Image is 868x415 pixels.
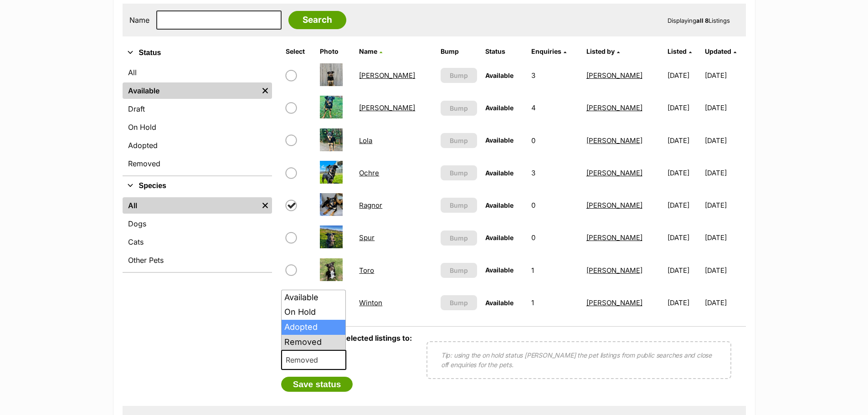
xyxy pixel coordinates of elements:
[705,157,745,189] td: [DATE]
[450,103,468,113] span: Bump
[528,255,581,286] td: 1
[281,350,347,370] span: Removed
[441,133,478,148] button: Bump
[664,287,704,318] td: [DATE]
[705,92,745,123] td: [DATE]
[528,190,581,221] td: 0
[664,125,704,156] td: [DATE]
[528,222,581,253] td: 0
[586,103,642,112] a: [PERSON_NAME]
[485,299,514,307] span: Available
[282,305,346,320] li: On Hold
[586,298,642,307] a: [PERSON_NAME]
[586,136,642,145] a: [PERSON_NAME]
[450,298,468,307] span: Bump
[441,295,478,310] button: Bump
[281,333,412,343] label: Update status of selected listings to:
[359,136,372,145] a: Lola
[359,103,415,112] a: [PERSON_NAME]
[586,71,642,80] a: [PERSON_NAME]
[705,190,745,221] td: [DATE]
[485,266,514,274] span: Available
[528,92,581,123] td: 4
[359,298,382,307] a: Winton
[282,44,316,59] th: Select
[485,169,514,177] span: Available
[664,92,704,123] td: [DATE]
[123,252,272,268] a: Other Pets
[705,47,736,55] a: Updated
[359,233,375,242] a: Spur
[123,155,272,172] a: Removed
[316,44,354,59] th: Photo
[586,169,642,177] a: [PERSON_NAME]
[441,350,717,369] p: Tip: using the on hold status [PERSON_NAME] the pet listings from public searches and close off e...
[123,234,272,250] a: Cats
[528,287,581,318] td: 1
[485,104,514,112] span: Available
[123,64,272,81] a: All
[258,82,272,99] a: Remove filter
[668,17,730,24] span: Displaying Listings
[123,119,272,135] a: On Hold
[123,47,272,59] button: Status
[282,354,327,366] span: Removed
[482,44,527,59] th: Status
[359,47,377,55] span: Name
[664,157,704,189] td: [DATE]
[531,47,561,55] span: translation missing: en.admin.listings.index.attributes.enquiries
[450,136,468,145] span: Bump
[359,169,379,177] a: Ochre
[485,234,514,241] span: Available
[450,168,468,178] span: Bump
[450,233,468,243] span: Bump
[528,157,581,189] td: 3
[586,201,642,210] a: [PERSON_NAME]
[664,222,704,253] td: [DATE]
[664,60,704,91] td: [DATE]
[129,16,149,24] label: Name
[586,233,642,242] a: [PERSON_NAME]
[123,195,272,272] div: Species
[705,255,745,286] td: [DATE]
[441,263,478,278] button: Bump
[705,125,745,156] td: [DATE]
[282,335,346,350] li: Removed
[441,231,478,246] button: Bump
[282,320,346,335] li: Adopted
[359,47,382,55] a: Name
[359,266,374,275] a: Toro
[450,266,468,275] span: Bump
[123,137,272,154] a: Adopted
[664,190,704,221] td: [DATE]
[123,215,272,232] a: Dogs
[441,101,478,116] button: Bump
[281,377,353,392] button: Save status
[586,47,620,55] a: Listed by
[437,44,481,59] th: Bump
[705,222,745,253] td: [DATE]
[359,71,415,80] a: [PERSON_NAME]
[531,47,566,55] a: Enquiries
[485,201,514,209] span: Available
[664,255,704,286] td: [DATE]
[441,165,478,180] button: Bump
[359,201,382,210] a: Ragnor
[485,136,514,144] span: Available
[123,180,272,192] button: Species
[258,197,272,214] a: Remove filter
[282,290,346,305] li: Available
[586,47,615,55] span: Listed by
[441,68,478,83] button: Bump
[668,47,687,55] span: Listed
[123,62,272,175] div: Status
[696,17,709,24] strong: all 8
[586,266,642,275] a: [PERSON_NAME]
[123,101,272,117] a: Draft
[123,82,258,99] a: Available
[123,197,258,214] a: All
[528,125,581,156] td: 0
[705,287,745,318] td: [DATE]
[450,200,468,210] span: Bump
[441,198,478,213] button: Bump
